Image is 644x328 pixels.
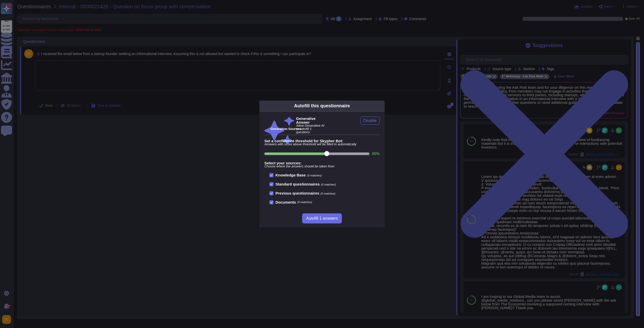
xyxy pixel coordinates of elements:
[275,182,320,186] b: Standard questionnaires
[363,119,377,123] span: Disable
[321,183,336,186] span: (0 matches)
[297,201,312,204] span: (0 matches)
[294,103,350,109] div: Autofill this questionnaire
[275,191,319,195] b: Previous questionnaires
[264,161,380,165] b: Select your sources:
[372,152,380,155] label: 80 %
[264,165,380,168] span: Choose where the answers should be taken from
[275,200,296,204] b: Documents
[275,173,306,177] b: Knowledge Base
[360,117,380,125] button: Disable
[270,127,303,131] b: Generation Sources :
[307,174,322,177] span: (0 matches)
[302,213,342,223] button: Autofill 1 answers
[296,124,326,134] span: Allow Generative AI to autofill 1 questions
[306,216,338,220] span: Autofill 1 answers
[264,143,380,146] span: Answers with score above threshold will be filled in automatically
[264,139,380,143] b: Set a confidence threshold for Skypher Bot:
[320,192,335,195] span: (0 matches)
[296,117,326,124] b: Generative Answer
